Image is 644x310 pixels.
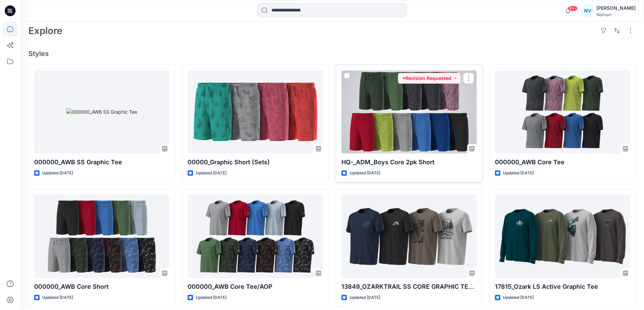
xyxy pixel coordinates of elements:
[34,70,169,153] a: 000000_AWB SS Graphic Tee
[188,195,323,278] a: 000000_AWB Core Tee/AOP
[196,170,226,177] p: Updated [DATE]
[568,6,578,11] span: 99+
[596,4,636,12] div: [PERSON_NAME]
[495,158,630,167] p: 000000_AWB Core Tee
[341,195,477,278] a: 13849_OZARKTRAIL SS CORE GRAPHIC TEE_WRT22755
[341,282,477,291] p: 13849_OZARKTRAIL SS CORE GRAPHIC TEE_WRT22755
[495,282,630,291] p: 17815_Ozark LS Active Graphic Tee
[188,70,323,153] a: 00000_Graphic Short (Sets)
[581,5,594,17] div: NV
[28,50,636,58] h4: Styles
[350,170,380,177] p: Updated [DATE]
[341,70,477,153] a: HQ-_ADM_Boys Core 2pk Short
[34,282,169,291] p: 000000_AWB Core Short
[503,170,534,177] p: Updated [DATE]
[188,282,323,291] p: 000000_AWB Core Tee/AOP
[196,294,226,301] p: Updated [DATE]
[495,70,630,153] a: 000000_AWB Core Tee
[350,294,380,301] p: Updated [DATE]
[495,195,630,278] a: 17815_Ozark LS Active Graphic Tee
[503,294,534,301] p: Updated [DATE]
[188,158,323,167] p: 00000_Graphic Short (Sets)
[596,12,636,17] div: Walmart
[28,25,63,36] h2: Explore
[42,294,73,301] p: Updated [DATE]
[34,195,169,278] a: 000000_AWB Core Short
[34,158,169,167] p: 000000_AWB SS Graphic Tee
[341,158,477,167] p: HQ-_ADM_Boys Core 2pk Short
[42,170,73,177] p: Updated [DATE]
